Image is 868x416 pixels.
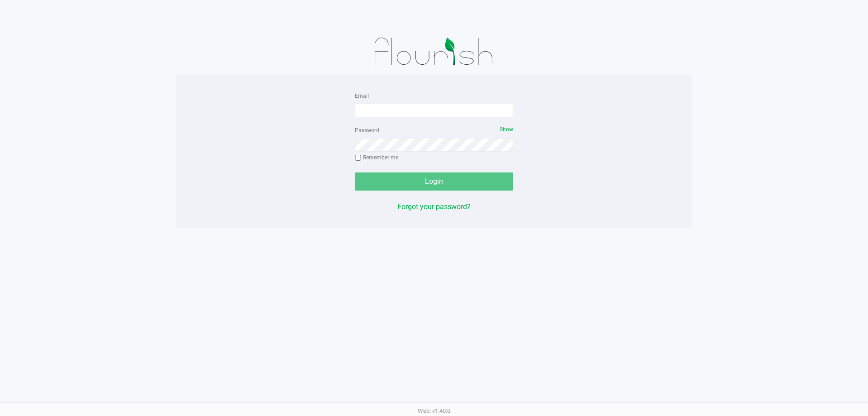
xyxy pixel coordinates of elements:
label: Password [355,126,379,134]
button: Forgot your password? [397,201,471,212]
label: Remember me [355,153,398,162]
input: Remember me [355,155,361,161]
span: Show [500,126,513,133]
span: Web: v1.40.0 [418,407,450,414]
label: Email [355,92,369,100]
